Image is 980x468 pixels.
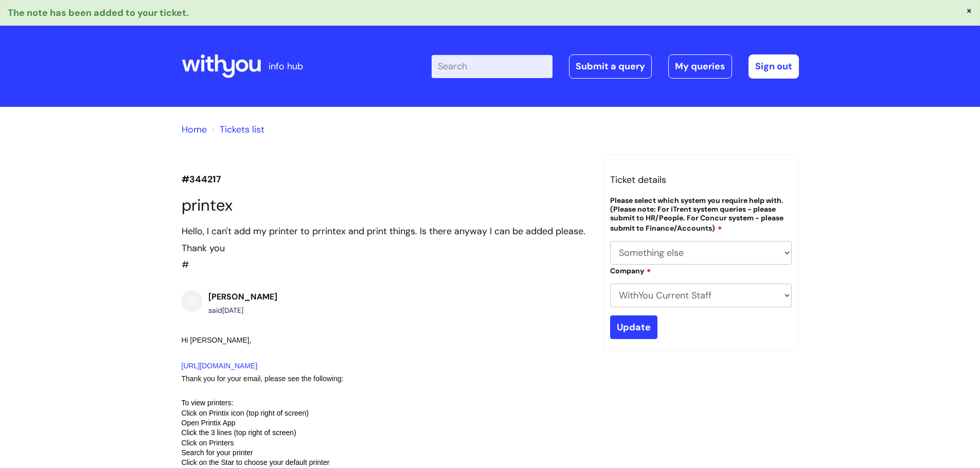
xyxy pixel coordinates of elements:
button: × [966,6,972,15]
div: D [182,291,202,311]
a: My queries [668,54,732,78]
p: info hub [269,58,303,74]
a: Submit a query [569,54,652,78]
span: Click the 3 lines (top right of screen) [182,428,296,437]
a: Sign out [749,54,799,78]
span: To view printers: [182,399,234,407]
a: Tickets list [220,123,264,136]
div: | - [432,54,799,78]
p: #344217 [182,171,588,188]
div: Hi [PERSON_NAME], [182,334,551,373]
li: Tickets list [209,121,264,138]
span: Search for your printer [182,448,253,457]
div: # [182,223,588,273]
div: Hello, I can't add my printer to prrintex and print things. Is there anyway I can be added please... [182,223,588,256]
span: Open Printix App [182,419,236,427]
span: Click on Printers [182,439,234,447]
input: Search [432,55,553,78]
div: said [208,304,277,317]
input: Update [610,315,657,339]
span: Thank you for your email, please see the following: [182,375,344,383]
h1: printex [182,196,588,215]
label: Please select which system you require help with. (Please note: For iTrent system queries - pleas... [610,196,792,233]
a: [URL][DOMAIN_NAME] [182,362,258,370]
li: Solution home [182,121,207,138]
span: Click on the Star to choose your default printer [182,458,330,466]
span: Click on Printix icon​ (top right of screen) [182,409,309,417]
a: Home [182,123,207,136]
b: [PERSON_NAME] [208,291,277,302]
span: Thu, 21 Aug, 2025 at 10:43 AM [222,306,243,315]
label: Company [610,265,651,275]
h3: Ticket details [610,172,792,188]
